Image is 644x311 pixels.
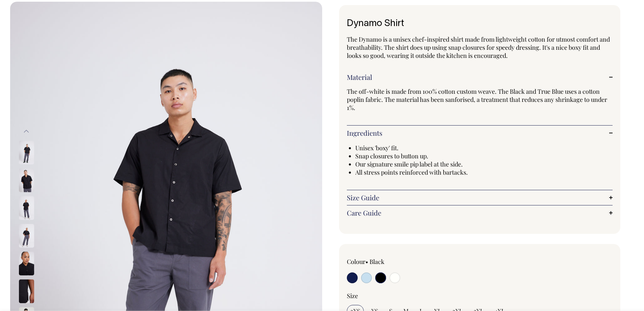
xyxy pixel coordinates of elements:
[347,87,607,112] span: The off-white is made from 100% cotton custom weave. The Black and True Blue uses a cotton poplin...
[19,252,34,275] img: black
[347,19,613,29] h1: Dynamo Shirt
[19,141,34,164] img: black
[347,194,613,202] a: Size Guide
[355,160,463,168] span: Our signature smile pip label at the side.
[19,280,34,303] img: black
[355,168,468,176] span: All stress points reinforced with bartacks.
[19,224,34,248] img: black
[19,196,34,220] img: black
[347,129,613,137] a: Ingredients
[355,144,399,152] span: Unisex 'boxy' fit.
[347,35,610,60] span: The Dynamo is a unisex chef-inspired shirt made from lightweight cotton for utmost comfort and br...
[365,258,368,266] span: •
[21,124,31,139] button: Previous
[347,258,453,266] div: Colour
[347,209,613,217] a: Care Guide
[369,258,384,266] label: Black
[355,152,428,160] span: Snap closures to button up.
[347,73,613,81] a: Material
[347,292,613,300] div: Size
[19,169,34,192] img: black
